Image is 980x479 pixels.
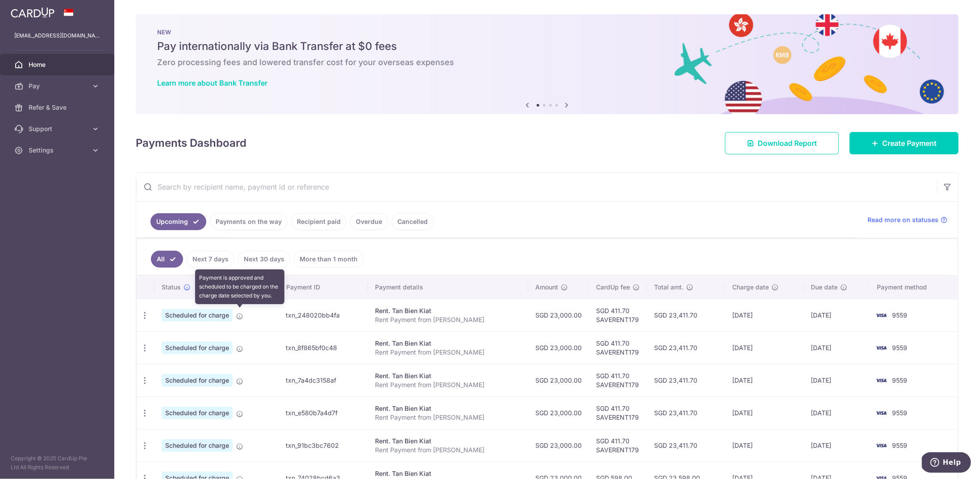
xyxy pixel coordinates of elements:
[528,396,589,429] td: SGD 23,000.00
[294,251,363,268] a: More than 1 month
[157,57,937,68] h6: Zero processing fees and lowered transfer cost for your overseas expenses
[758,138,817,149] span: Download Report
[136,173,937,201] input: Search by recipient name, payment id or reference
[29,82,88,91] span: Pay
[596,283,630,292] span: CardUp fee
[892,311,907,319] span: 9559
[882,138,937,149] span: Create Payment
[589,396,647,429] td: SGD 411.70 SAVERENT179
[150,213,206,230] a: Upcoming
[368,276,528,299] th: Payment details
[725,364,804,396] td: [DATE]
[892,344,907,351] span: 9559
[725,396,804,429] td: [DATE]
[647,331,725,364] td: SGD 23,411.70
[725,132,839,154] a: Download Report
[375,413,521,422] p: Rent Payment from [PERSON_NAME]
[375,380,521,389] p: Rent Payment from [PERSON_NAME]
[647,396,725,429] td: SGD 23,411.70
[392,213,434,230] a: Cancelled
[589,299,647,331] td: SGD 411.70 SAVERENT179
[870,276,958,299] th: Payment method
[922,452,971,475] iframe: Opens a widget where you can find more information
[375,469,521,478] div: Rent. Tan Bien Kiat
[157,78,267,87] a: Learn more about Bank Transfer
[872,310,890,321] img: Bank Card
[804,299,870,331] td: [DATE]
[647,299,725,331] td: SGD 23,411.70
[589,429,647,462] td: SGD 411.70 SAVERENT179
[804,396,870,429] td: [DATE]
[804,429,870,462] td: [DATE]
[528,299,589,331] td: SGD 23,000.00
[136,135,246,151] h4: Payments Dashboard
[589,364,647,396] td: SGD 411.70 SAVERENT179
[29,146,88,155] span: Settings
[811,283,838,292] span: Due date
[279,396,368,429] td: txn_e580b7a4d7f
[157,29,937,36] p: NEW
[892,409,907,417] span: 9559
[151,251,183,268] a: All
[654,283,684,292] span: Total amt.
[804,364,870,396] td: [DATE]
[528,331,589,364] td: SGD 23,000.00
[872,440,890,451] img: Bank Card
[647,429,725,462] td: SGD 23,411.70
[375,315,521,324] p: Rent Payment from [PERSON_NAME]
[279,276,368,299] th: Payment ID
[29,103,88,112] span: Refer & Save
[375,339,521,348] div: Rent. Tan Bien Kiat
[732,283,769,292] span: Charge date
[589,331,647,364] td: SGD 411.70 SAVERENT179
[350,213,388,230] a: Overdue
[29,124,88,133] span: Support
[375,404,521,413] div: Rent. Tan Bien Kiat
[162,342,233,354] span: Scheduled for charge
[892,376,907,384] span: 9559
[725,331,804,364] td: [DATE]
[29,60,88,69] span: Home
[162,407,233,419] span: Scheduled for charge
[162,283,181,292] span: Status
[136,14,959,114] img: Bank transfer banner
[375,306,521,315] div: Rent. Tan Bien Kiat
[375,446,521,454] p: Rent Payment from [PERSON_NAME]
[187,251,234,268] a: Next 7 days
[850,132,959,154] a: Create Payment
[872,408,890,418] img: Bank Card
[162,309,233,322] span: Scheduled for charge
[872,375,890,386] img: Bank Card
[238,251,290,268] a: Next 30 days
[279,364,368,396] td: txn_7a4dc3158af
[11,7,54,18] img: CardUp
[162,439,233,452] span: Scheduled for charge
[867,215,947,224] a: Read more on statuses
[162,374,233,387] span: Scheduled for charge
[14,31,100,40] p: [EMAIL_ADDRESS][DOMAIN_NAME]
[528,429,589,462] td: SGD 23,000.00
[195,269,284,304] div: Payment is approved and scheduled to be charged on the charge date selected by you.
[528,364,589,396] td: SGD 23,000.00
[291,213,346,230] a: Recipient paid
[210,213,288,230] a: Payments on the way
[375,372,521,380] div: Rent. Tan Bien Kiat
[279,429,368,462] td: txn_91bc3bc7602
[647,364,725,396] td: SGD 23,411.70
[872,343,890,353] img: Bank Card
[279,299,368,331] td: txn_248020bb4fa
[725,299,804,331] td: [DATE]
[867,215,938,224] span: Read more on statuses
[892,442,907,449] span: 9559
[725,429,804,462] td: [DATE]
[375,437,521,446] div: Rent. Tan Bien Kiat
[375,348,521,357] p: Rent Payment from [PERSON_NAME]
[157,39,937,54] h5: Pay internationally via Bank Transfer at $0 fees
[279,331,368,364] td: txn_8f865bf0c48
[804,331,870,364] td: [DATE]
[535,283,558,292] span: Amount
